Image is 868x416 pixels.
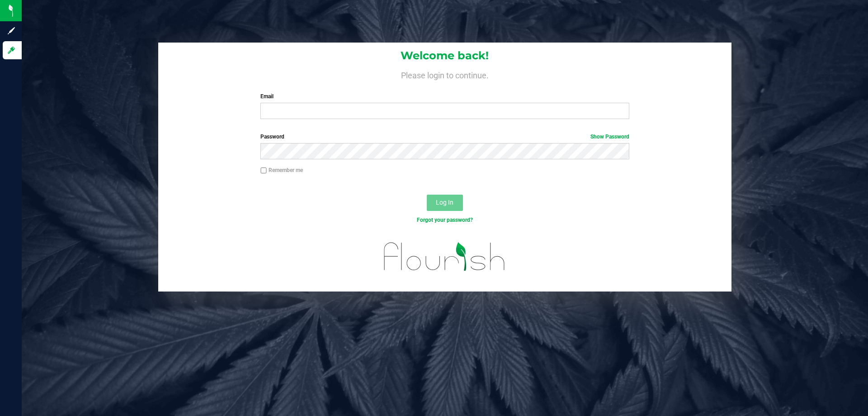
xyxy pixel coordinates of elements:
[158,50,731,62] h1: Welcome back!
[7,46,16,55] inline-svg: Log in
[373,234,516,280] img: flourish_logo.svg
[590,134,629,140] a: Show Password
[7,26,16,35] inline-svg: Sign up
[436,199,453,206] span: Log In
[260,166,303,174] label: Remember me
[427,195,463,211] button: Log In
[260,134,284,140] span: Password
[417,217,473,223] a: Forgot your password?
[260,167,267,174] input: Remember me
[158,69,731,80] h4: Please login to continue.
[260,92,629,100] label: Email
